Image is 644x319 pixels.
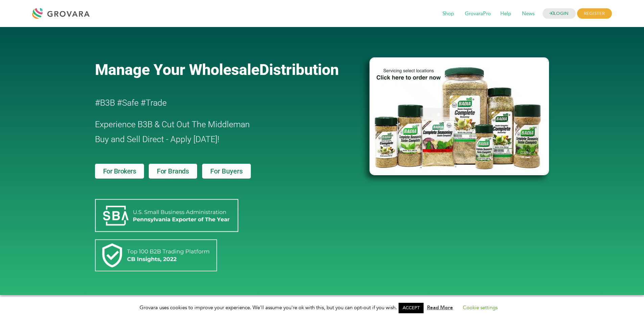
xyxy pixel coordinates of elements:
[463,304,498,311] a: Cookie settings
[460,10,496,18] a: GrovaraPro
[399,303,424,313] a: ACCEPT
[149,164,197,179] a: For Brands
[438,10,459,18] a: Shop
[95,61,259,79] span: Manage Your Wholesale
[95,134,219,144] span: Buy and Sell Direct - Apply [DATE]!
[103,168,136,175] span: For Brokers
[517,7,539,20] span: News
[496,10,516,18] a: Help
[517,10,539,18] a: News
[543,8,576,19] a: LOGIN
[95,164,144,179] a: For Brokers
[496,7,516,20] span: Help
[210,168,243,175] span: For Buyers
[157,168,189,175] span: For Brands
[140,304,504,311] span: Grovara uses cookies to improve your experience. We'll assume you're ok with this, but you can op...
[95,96,331,110] h2: #B3B #Safe #Trade
[202,164,251,179] a: For Buyers
[95,119,250,129] span: Experience B3B & Cut Out The Middleman
[460,7,496,20] span: GrovaraPro
[438,7,459,20] span: Shop
[95,61,359,79] a: Manage Your WholesaleDistribution
[427,304,453,311] a: Read More
[577,8,612,19] span: REGISTER
[259,61,339,79] span: Distribution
